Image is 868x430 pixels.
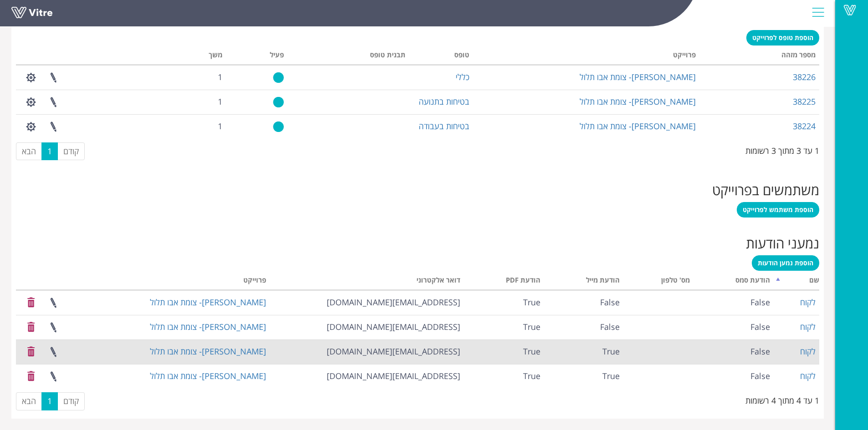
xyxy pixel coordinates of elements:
[16,142,42,161] a: הבא
[419,96,469,107] a: בטיחות בתנועה
[793,96,816,107] a: 38225
[737,202,819,218] a: הוספת משתמש לפרוייקט
[288,48,409,65] th: תבנית טופס
[273,72,284,83] img: yes
[270,339,464,364] td: [EMAIL_ADDRESS][DOMAIN_NAME]
[150,297,266,308] a: [PERSON_NAME]- צומת אבו תלול
[544,339,623,364] td: True
[743,205,813,214] span: הוספת משתמש לפרוייקט
[774,273,819,290] th: שם: activate to sort column descending
[166,48,226,65] th: משך
[464,315,544,339] td: True
[150,370,266,381] a: [PERSON_NAME]- צומת אבו תלול
[464,290,544,315] td: True
[16,236,819,251] h2: נמעני הודעות
[693,315,774,339] td: False
[752,255,819,271] a: הוספת נמען הודעות
[41,142,58,161] a: 1
[623,273,693,290] th: מס' טלפון
[16,392,42,410] a: הבא
[752,33,813,42] span: הוספת טופס לפרוייקט
[800,297,816,308] a: לקוח
[166,114,226,139] td: 1
[41,392,58,410] a: 1
[800,346,816,357] a: לקוח
[464,364,544,389] td: True
[270,364,464,389] td: [EMAIL_ADDRESS][DOMAIN_NAME]
[544,290,623,315] td: False
[746,30,819,46] a: הוספת טופס לפרוייקט
[580,71,696,82] a: [PERSON_NAME]- צומת אבו תלול
[270,315,464,339] td: [EMAIL_ADDRESS][DOMAIN_NAME]
[800,370,816,381] a: לקוח
[464,339,544,364] td: True
[793,121,816,132] a: 38224
[745,391,819,407] div: 1 עד 4 מתוך 4 רשומות
[745,142,819,157] div: 1 עד 3 מתוך 3 רשומות
[273,96,284,108] img: yes
[57,142,85,161] a: קודם
[409,48,473,65] th: טופס
[800,321,816,332] a: לקוח
[580,96,696,107] a: [PERSON_NAME]- צומת אבו תלול
[273,121,284,132] img: yes
[693,273,774,290] th: הודעת סמס
[57,392,85,410] a: קודם
[544,273,623,290] th: הודעת מייל
[544,315,623,339] td: False
[580,121,696,132] a: [PERSON_NAME]- צומת אבו תלול
[693,290,774,315] td: False
[226,48,288,65] th: פעיל
[16,182,819,197] h2: משתמשים בפרוייקט
[150,321,266,332] a: [PERSON_NAME]- צומת אבו תלול
[693,339,774,364] td: False
[117,273,269,290] th: פרוייקט
[699,48,819,65] th: מספר מזהה
[166,65,226,90] td: 1
[473,48,699,65] th: פרוייקט
[150,346,266,357] a: [PERSON_NAME]- צומת אבו תלול
[693,364,774,389] td: False
[456,71,469,82] a: כללי
[758,258,813,267] span: הוספת נמען הודעות
[544,364,623,389] td: True
[793,71,816,82] a: 38226
[464,273,544,290] th: הודעת PDF
[270,273,464,290] th: דואר אלקטרוני
[270,290,464,315] td: [EMAIL_ADDRESS][DOMAIN_NAME]
[419,121,469,132] a: בטיחות בעבודה
[166,90,226,114] td: 1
